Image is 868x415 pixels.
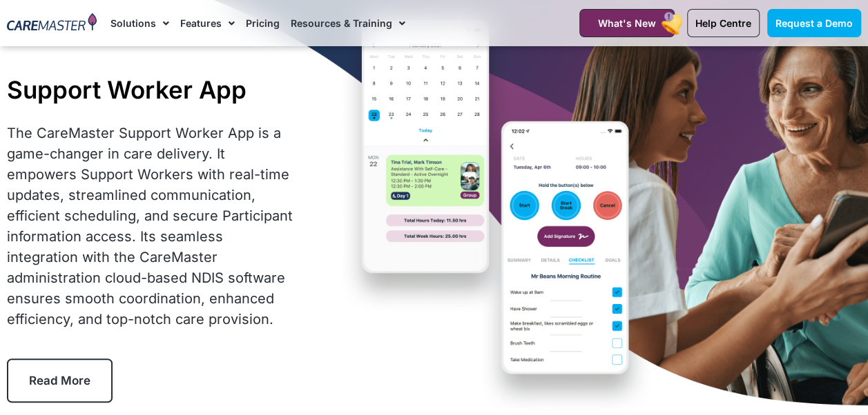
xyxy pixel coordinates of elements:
span: Help Centre [695,17,751,29]
div: The CareMaster Support Worker App is a game-changer in care delivery. It empowers Support Workers... [7,123,297,330]
span: What's New [598,17,656,29]
h1: Support Worker App [7,75,297,104]
a: Request a Demo [767,9,861,37]
a: What's New [579,9,675,37]
a: Help Centre [687,9,760,37]
img: CareMaster Logo [7,13,97,33]
span: Request a Demo [775,17,853,29]
span: Read More [29,374,90,387]
a: Read More [7,358,113,403]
